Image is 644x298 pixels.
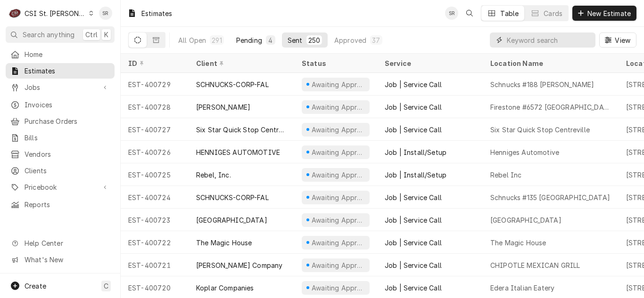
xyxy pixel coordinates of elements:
span: Purchase Orders [25,116,110,126]
span: K [104,30,108,40]
a: Bills [6,130,115,145]
div: CSI St. Louis's Avatar [8,7,22,20]
span: Ctrl [85,30,98,40]
a: Invoices [6,97,115,113]
div: All Open [178,35,206,45]
div: EST-400723 [121,209,189,231]
div: Awaiting Approval [311,193,366,202]
span: Clients [25,166,110,176]
div: 291 [212,35,222,45]
div: [GEOGRAPHIC_DATA] [490,215,561,225]
button: View [599,32,636,48]
span: Bills [25,133,110,143]
div: CHIPOTLE MEXICAN GRILL [490,260,580,270]
a: Go to Pricebook [6,179,115,195]
div: Job | Service Call [385,125,442,135]
div: Awaiting Approval [311,170,366,180]
a: Go to Help Center [6,235,115,251]
div: EST-400727 [121,118,189,141]
div: Awaiting Approval [311,102,366,112]
div: Job | Service Call [385,283,442,293]
a: Go to Jobs [6,80,115,95]
div: Sent [288,35,303,45]
span: Jobs [25,82,96,92]
span: Estimates [25,66,110,76]
a: Home [6,47,115,62]
span: View [613,35,632,45]
div: EST-400724 [121,186,189,209]
div: Job | Service Call [385,102,442,112]
div: 37 [372,35,380,45]
span: Pricebook [25,182,96,192]
div: CSI St. [PERSON_NAME] [25,8,86,18]
span: New Estimate [586,8,633,18]
div: Cards [544,8,562,18]
div: Job | Service Call [385,260,442,270]
div: Job | Install/Setup [385,170,446,180]
div: Six Star Quick Stop Centreville [490,125,590,135]
div: Awaiting Approval [311,80,366,89]
div: Henniges Automotive [490,147,559,157]
div: EST-400722 [121,231,189,254]
span: Reports [25,200,110,209]
div: EST-400729 [121,73,189,96]
div: SCHNUCKS-CORP-FAL [196,193,269,202]
div: [GEOGRAPHIC_DATA] [196,215,267,225]
div: Status [302,58,368,68]
div: 4 [268,35,273,45]
span: Search anything [23,30,74,40]
a: Reports [6,197,115,212]
div: EST-400721 [121,254,189,276]
div: Pending [236,35,262,45]
span: What's New [25,255,109,265]
div: The Magic House [196,238,252,248]
a: Clients [6,163,115,178]
input: Keyword search [507,32,591,48]
span: Create [25,282,46,290]
div: EST-400726 [121,141,189,163]
div: [PERSON_NAME] Company [196,260,282,270]
span: Vendors [25,149,110,159]
div: ID [128,58,179,68]
a: Estimates [6,63,115,79]
a: Purchase Orders [6,113,115,129]
div: Edera Italian Eatery [490,283,554,293]
div: SR [445,7,458,20]
div: Stephani Roth's Avatar [99,7,112,20]
button: Open search [462,6,477,21]
span: C [104,281,108,291]
span: Help Center [25,238,109,248]
div: Schnucks #135 [GEOGRAPHIC_DATA] [490,193,610,202]
div: Service [385,58,473,68]
div: Job | Service Call [385,238,442,248]
div: Awaiting Approval [311,238,366,248]
div: Awaiting Approval [311,125,366,135]
div: Location Name [490,58,609,68]
div: EST-400725 [121,163,189,186]
span: Invoices [25,100,110,110]
div: Client [196,58,285,68]
div: Job | Install/Setup [385,147,446,157]
div: Approved [334,35,366,45]
div: SCHNUCKS-CORP-FAL [196,80,269,89]
div: EST-400728 [121,96,189,118]
button: Search anythingCtrlK [6,26,115,43]
div: Rebel, Inc. [196,170,231,180]
div: 250 [308,35,320,45]
div: Koplar Companies [196,283,254,293]
div: Awaiting Approval [311,147,366,157]
span: Home [25,49,110,59]
a: Vendors [6,146,115,162]
div: HENNIGES AUTOMOTIVE [196,147,280,157]
div: Awaiting Approval [311,260,366,270]
div: Job | Service Call [385,193,442,202]
div: Stephani Roth's Avatar [445,7,458,20]
div: Table [500,8,519,18]
div: SR [99,7,112,20]
div: Rebel Inc [490,170,521,180]
div: Firestone #6572 [GEOGRAPHIC_DATA] [490,102,611,112]
div: Job | Service Call [385,80,442,89]
div: The Magic House [490,238,546,248]
a: Go to What's New [6,252,115,267]
div: Awaiting Approval [311,215,366,225]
